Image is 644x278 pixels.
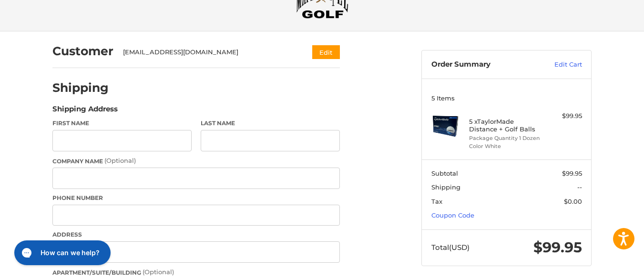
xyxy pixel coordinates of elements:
[123,48,294,57] div: [EMAIL_ADDRESS][DOMAIN_NAME]
[431,169,458,177] span: Subtotal
[312,45,340,59] button: Edit
[544,111,582,121] div: $99.95
[143,268,174,276] small: (Optional)
[52,230,340,239] label: Address
[104,157,136,164] small: (Optional)
[431,243,470,252] span: Total (USD)
[562,169,582,177] span: $99.95
[431,211,474,219] a: Coupon Code
[469,118,542,133] h4: 5 x TaylorMade Distance + Golf Balls
[52,119,192,128] label: First Name
[52,80,109,95] h2: Shipping
[52,194,340,202] label: Phone Number
[201,119,340,128] label: Last Name
[431,183,460,191] span: Shipping
[52,44,113,59] h2: Customer
[469,142,542,150] li: Color White
[431,94,582,102] h3: 5 Items
[431,60,534,69] h3: Order Summary
[10,237,113,268] iframe: Gorgias live chat messenger
[565,252,644,278] iframe: Google Customer Reviews
[431,198,442,205] span: Tax
[577,183,582,191] span: --
[52,268,340,277] label: Apartment/Suite/Building
[469,134,542,142] li: Package Quantity 1 Dozen
[533,238,582,256] span: $99.95
[564,198,582,205] span: $0.00
[52,156,340,166] label: Company Name
[534,60,582,69] a: Edit Cart
[52,104,118,119] legend: Shipping Address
